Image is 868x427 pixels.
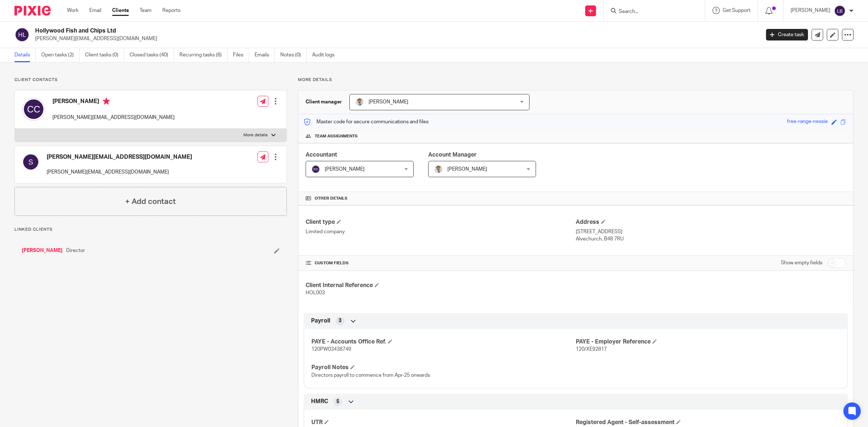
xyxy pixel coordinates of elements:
[369,99,408,104] span: [PERSON_NAME]
[140,7,152,14] a: Team
[723,8,750,13] span: Get Support
[311,419,576,426] h4: UTR
[103,98,110,105] i: Primary
[576,419,840,426] h4: Registered Agent - Self-assessment
[112,7,129,14] a: Clients
[243,132,268,138] p: More details
[355,98,364,106] img: 1693835698283.jfif
[298,77,854,83] p: More details
[576,235,846,243] p: Alvechurch, B48 7RU
[35,27,611,35] h2: Hollywood Fish and Chips Ltd
[89,7,101,14] a: Email
[85,48,124,62] a: Client tasks (0)
[336,398,339,405] span: 5
[14,48,36,62] a: Details
[179,48,227,62] a: Recurring tasks (6)
[311,338,576,346] h4: PAYE - Accounts Office Ref.
[311,165,320,174] img: svg%3E
[306,152,337,158] span: Accountant
[66,247,85,254] span: Director
[52,98,175,107] h4: [PERSON_NAME]
[47,168,192,176] p: [PERSON_NAME][EMAIL_ADDRESS][DOMAIN_NAME]
[311,364,576,371] h4: Payroll Notes
[129,48,174,62] a: Closed tasks (40)
[255,48,275,62] a: Emails
[311,398,328,405] span: HMRC
[14,227,287,232] p: Linked clients
[67,7,78,14] a: Work
[35,35,755,42] p: [PERSON_NAME][EMAIL_ADDRESS][DOMAIN_NAME]
[618,9,683,15] input: Search
[447,167,487,172] span: [PERSON_NAME]
[22,247,63,254] a: [PERSON_NAME]
[787,118,828,126] div: free-range-nessie
[576,347,607,352] span: 120/XE92817
[306,98,342,106] h3: Client manager
[834,5,846,17] img: svg%3E
[312,48,340,62] a: Audit logs
[306,290,325,295] span: HOL003
[41,48,80,62] a: Open tasks (2)
[306,260,576,266] h4: CUSTOM FIELDS
[766,29,808,40] a: Create task
[306,282,576,289] h4: Client Internal Reference
[315,133,358,139] span: Team assignments
[791,7,830,14] p: [PERSON_NAME]
[306,228,576,235] p: Limited company
[428,152,477,158] span: Account Manager
[47,153,192,161] h4: [PERSON_NAME][EMAIL_ADDRESS][DOMAIN_NAME]
[311,373,430,378] span: Directors payroll to commence from Apr-25 onwards
[52,114,175,121] p: [PERSON_NAME][EMAIL_ADDRESS][DOMAIN_NAME]
[311,347,351,352] span: 120PW03438749
[306,218,576,226] h4: Client type
[576,228,846,235] p: [STREET_ADDRESS]
[22,98,45,121] img: svg%3E
[576,338,840,346] h4: PAYE - Employer Reference
[14,6,51,16] img: Pixie
[14,77,287,83] p: Client contacts
[22,153,39,171] img: svg%3E
[315,196,348,201] span: Other details
[14,27,30,42] img: svg%3E
[233,48,249,62] a: Files
[339,317,341,324] span: 3
[304,118,429,125] p: Master code for secure communications and files
[781,259,822,266] label: Show empty fields
[325,167,365,172] span: [PERSON_NAME]
[311,317,330,325] span: Payroll
[125,196,176,207] h4: + Add contact
[576,218,846,226] h4: Address
[434,165,443,174] img: 1693835698283.jfif
[162,7,180,14] a: Reports
[280,48,307,62] a: Notes (0)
